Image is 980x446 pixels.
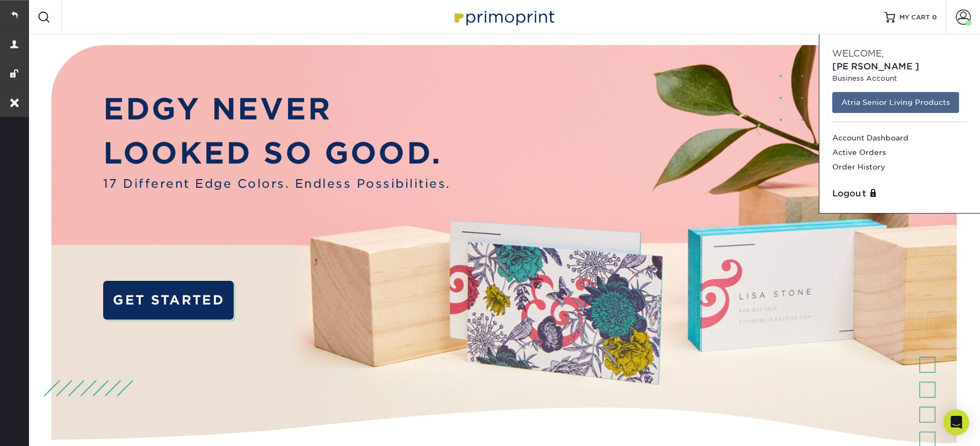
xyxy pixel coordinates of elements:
a: Active Orders [832,145,967,160]
span: 0 [932,13,937,21]
small: Business Account [832,73,967,83]
div: Open Intercom Messenger [943,409,969,435]
a: Logout [832,187,967,200]
a: Atria Senior Living Products [832,92,959,112]
img: Primoprint [450,5,557,29]
span: [PERSON_NAME] [832,61,919,72]
a: Account Dashboard [832,131,967,145]
span: MY CART [899,13,930,22]
p: EDGY NEVER [103,87,451,131]
span: 17 Different Edge Colors. Endless Possibilities. [103,175,451,193]
iframe: Google Customer Reviews [3,413,91,442]
a: GET STARTED [103,281,234,320]
a: Order History [832,160,967,174]
p: LOOKED SO GOOD. [103,131,451,175]
span: Welcome, [832,48,884,59]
